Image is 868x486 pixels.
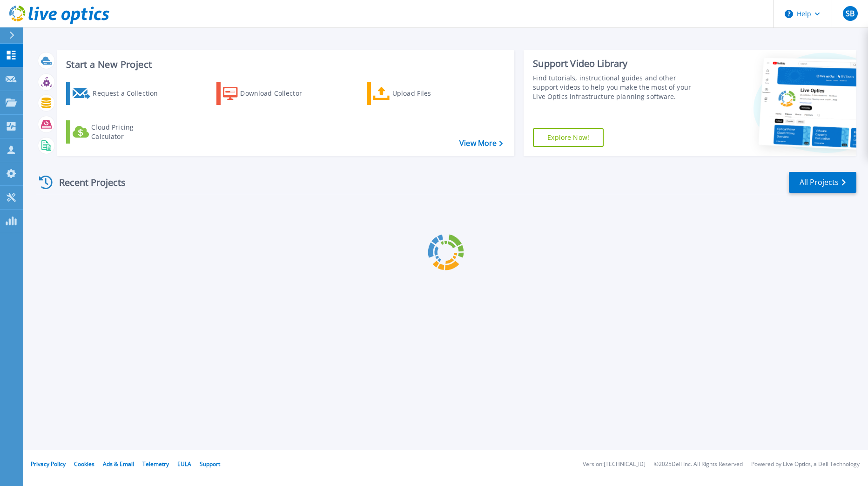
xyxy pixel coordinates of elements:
a: Ads & Email [103,460,134,468]
li: © 2025 Dell Inc. All Rights Reserved [654,461,743,467]
a: Download Collector [216,82,320,105]
li: Version: [TECHNICAL_ID] [583,461,646,467]
li: Powered by Live Optics, a Dell Technology [751,461,860,467]
a: Request a Collection [66,82,170,105]
div: Recent Projects [36,171,138,194]
div: Support Video Library [533,58,702,70]
a: View More [459,139,503,148]
a: Telemetry [142,460,169,468]
h3: Start a New Project [66,59,502,70]
a: Privacy Policy [31,460,66,468]
a: EULA [177,460,191,468]
div: Find tutorials, instructional guides and other support videos to help you make the most of your L... [533,73,702,101]
div: Upload Files [392,84,467,103]
div: Download Collector [240,84,315,103]
a: Cloud Pricing Calculator [66,120,170,144]
span: SB [846,10,855,17]
div: Cloud Pricing Calculator [91,123,166,141]
a: Cookies [74,460,94,468]
a: Upload Files [367,82,471,105]
a: Explore Now! [533,128,604,147]
div: Request a Collection [93,84,167,103]
a: Support [200,460,220,468]
a: All Projects [789,172,856,193]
